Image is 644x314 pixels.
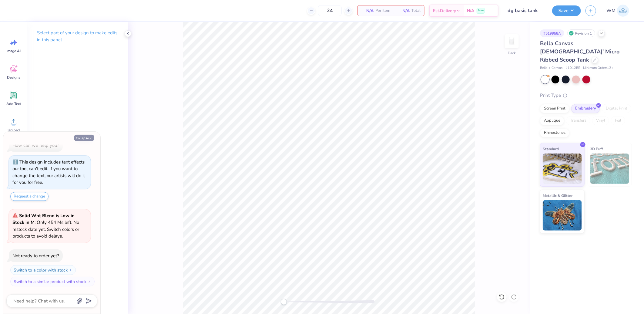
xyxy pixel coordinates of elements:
[590,146,603,152] span: 3D Puff
[12,213,79,239] span: : Only 454 Ms left. No restock date yet. Switch colors or products to avoid delays.
[7,49,21,53] span: Image AI
[566,116,590,125] div: Transfers
[606,7,615,14] span: WM
[503,5,548,17] input: Untitled Design
[12,253,59,259] div: Not ready to order yet?
[506,35,518,47] img: Back
[69,268,72,272] img: Switch to a color with stock
[540,66,562,71] span: Bella + Canvas
[540,29,564,37] div: # 519958A
[540,40,619,63] span: Bella Canvas [DEMOGRAPHIC_DATA]' Micro Ribbed Scoop Tank
[397,8,410,14] span: N/A
[12,213,75,226] strong: Solid Wht Blend is Low in Stock in M
[478,8,484,13] span: Free
[604,5,632,17] a: WM
[617,5,629,17] img: Wilfredo Manabat
[37,29,118,43] p: Select part of your design to make edits in this panel
[611,116,625,125] div: Foil
[12,142,59,148] div: How can we help you?
[552,5,581,16] button: Save
[592,116,609,125] div: Vinyl
[6,101,21,106] span: Add Text
[467,8,474,14] span: N/A
[567,29,595,37] div: Revision 1
[540,116,564,125] div: Applique
[7,75,20,80] span: Designs
[571,104,600,113] div: Embroidery
[281,299,287,305] div: Accessibility label
[543,200,582,231] img: Metallic & Glitter
[10,192,49,201] button: Request a change
[88,280,91,283] img: Switch to a similar product with stock
[590,154,629,184] img: 3D Puff
[318,5,342,16] input: – –
[10,265,76,275] button: Switch to a color with stock
[74,135,94,141] button: Collapse
[540,92,632,99] div: Print Type
[583,66,613,71] span: Minimum Order: 12 +
[508,50,516,56] div: Back
[433,8,456,14] span: Est. Delivery
[8,128,20,133] span: Upload
[543,146,559,152] span: Standard
[565,66,580,71] span: # 1012BE
[602,104,631,113] div: Digital Print
[411,8,421,14] span: Total
[540,104,569,113] div: Screen Print
[375,8,390,14] span: Per Item
[543,192,573,199] span: Metallic & Glitter
[12,159,85,186] div: This design includes text effects our tool can't edit. If you want to change the text, our artist...
[540,128,569,137] div: Rhinestones
[543,154,582,184] img: Standard
[361,8,374,14] span: N/A
[10,277,95,286] button: Switch to a similar product with stock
